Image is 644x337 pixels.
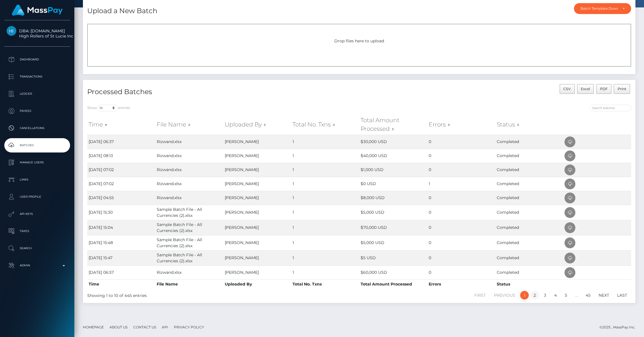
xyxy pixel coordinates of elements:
[223,191,291,205] td: [PERSON_NAME]
[291,163,359,177] td: 1
[7,227,68,235] p: Taxes
[81,323,106,332] a: Homepage
[427,279,495,289] th: Errors
[334,38,384,43] span: Drop files here to upload
[87,235,155,250] td: [DATE] 15:48
[427,205,495,220] td: 0
[495,163,563,177] td: Completed
[87,279,155,289] th: Time
[563,87,571,91] span: CSV
[155,163,223,177] td: Rizwand.xlsx
[4,241,70,255] a: Search
[574,3,631,14] button: Batch Template Download
[4,258,70,273] a: Admin
[172,323,206,332] a: Privacy Policy
[87,265,155,279] td: [DATE] 06:57
[223,177,291,191] td: [PERSON_NAME]
[223,265,291,279] td: [PERSON_NAME]
[87,6,157,16] h4: Upload a New Batch
[614,84,630,94] button: Print
[223,279,291,289] th: Uploaded By
[223,205,291,220] td: [PERSON_NAME]
[291,250,359,265] td: 1
[4,121,70,135] a: Cancellations
[291,191,359,205] td: 1
[7,141,68,150] p: Batches
[359,177,427,191] td: $0 USD
[495,149,563,163] td: Completed
[583,291,594,300] a: 45
[7,26,16,36] img: High Rollers of St Lucie Inc
[7,90,68,98] p: Ledger
[427,265,495,279] td: 0
[291,235,359,250] td: 1
[359,163,427,177] td: $1,000 USD
[4,138,70,152] a: Batches
[359,279,427,289] th: Total Amount Processed
[291,149,359,163] td: 1
[495,265,563,279] td: Completed
[4,155,70,170] a: Manage Users
[4,52,70,67] a: Dashboard
[87,114,155,135] th: Time: activate to sort column ascending
[618,87,626,91] span: Print
[359,250,427,265] td: $5 USD
[427,235,495,250] td: 0
[223,135,291,149] td: [PERSON_NAME]
[291,220,359,235] td: 1
[155,205,223,220] td: Sample Batch File - All Currencies (2).xlsx
[155,250,223,265] td: Sample Batch File - All Currencies (2).xlsx
[551,291,560,300] a: 4
[541,291,549,300] a: 3
[359,149,427,163] td: $40,000 USD
[4,87,70,101] a: Ledger
[223,114,291,135] th: Uploaded By: activate to sort column ascending
[155,191,223,205] td: Rizwand.xlsx
[495,250,563,265] td: Completed
[581,6,618,11] div: Batch Template Download
[530,291,539,300] a: 2
[427,250,495,265] td: 0
[520,291,529,300] a: 1
[87,87,355,97] h4: Processed Batches
[7,72,68,81] p: Transactions
[4,104,70,118] a: Payees
[7,193,68,201] p: User Profile
[595,291,612,300] a: Next
[599,324,640,330] div: © 2025 , MassPay Inc.
[7,124,68,132] p: Cancellations
[614,291,630,300] a: Last
[155,265,223,279] td: Rizwand.xlsx
[223,250,291,265] td: [PERSON_NAME]
[87,191,155,205] td: [DATE] 04:55
[97,105,118,111] select: Showentries
[291,265,359,279] td: 1
[155,114,223,135] th: File Name: activate to sort column ascending
[155,220,223,235] td: Sample Batch File - All Currencies (2).xlsx
[495,235,563,250] td: Completed
[223,220,291,235] td: [PERSON_NAME]
[4,207,70,221] a: API Keys
[560,84,575,94] button: CSV
[495,135,563,149] td: Completed
[359,191,427,205] td: $8,000 USD
[7,107,68,115] p: Payees
[4,190,70,204] a: User Profile
[495,177,563,191] td: Completed
[7,210,68,218] p: API Keys
[291,135,359,149] td: 1
[427,149,495,163] td: 0
[87,250,155,265] td: [DATE] 15:47
[590,105,631,111] input: Search batches
[596,84,612,94] button: PDF
[7,158,68,167] p: Manage Users
[359,220,427,235] td: $70,000 USD
[495,279,563,289] th: Status
[291,205,359,220] td: 1
[495,114,563,135] th: Status: activate to sort column ascending
[291,114,359,135] th: Total No. Txns: activate to sort column ascending
[7,55,68,64] p: Dashboard
[359,235,427,250] td: $5,000 USD
[87,177,155,191] td: [DATE] 07:02
[7,175,68,184] p: Links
